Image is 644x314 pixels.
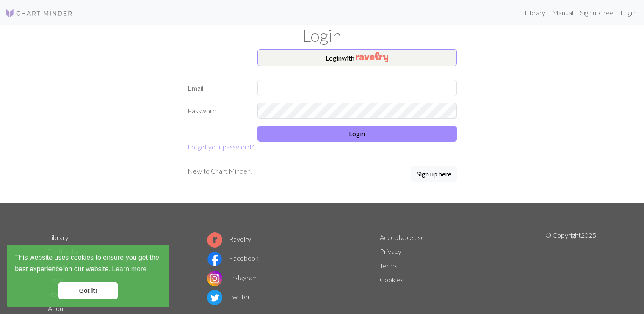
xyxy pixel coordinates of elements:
[207,273,258,281] a: Instagram
[257,126,457,142] button: Login
[257,49,457,66] button: Loginwith
[7,245,169,307] div: cookieconsent
[207,251,222,267] img: Facebook logo
[207,290,222,305] img: Twitter logo
[48,304,66,312] a: About
[188,166,252,176] p: New to Chart Minder?
[207,232,222,248] img: Ravelry logo
[111,263,148,275] a: learn more about cookies
[58,282,118,299] a: dismiss cookie message
[356,52,388,62] img: Ravelry
[380,275,404,284] a: Cookies
[380,247,401,255] a: Privacy
[380,233,425,241] a: Acceptable use
[207,235,251,243] a: Ravelry
[207,271,222,286] img: Instagram logo
[5,8,73,18] img: Logo
[521,4,549,21] a: Library
[577,4,617,21] a: Sign up free
[411,166,457,183] a: Sign up here
[182,103,252,119] label: Password
[207,292,250,300] a: Twitter
[15,253,161,275] span: This website uses cookies to ensure you get the best experience on our website.
[207,254,259,262] a: Facebook
[182,80,252,96] label: Email
[549,4,577,21] a: Manual
[380,262,398,270] a: Terms
[411,166,457,182] button: Sign up here
[48,233,69,241] a: Library
[188,143,254,151] a: Forgot your password?
[43,25,602,46] h1: Login
[617,4,639,21] a: Login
